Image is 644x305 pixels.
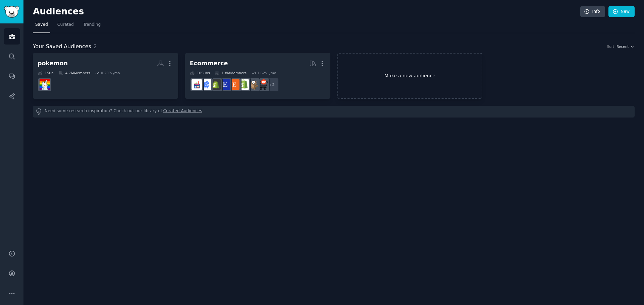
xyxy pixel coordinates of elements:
[4,6,19,18] img: GummySearch logo
[265,78,279,92] div: + 2
[220,79,230,90] img: EtsySellers
[607,44,614,49] div: Sort
[238,79,249,90] img: shopify
[38,71,54,75] div: 1 Sub
[33,53,178,99] a: pokemon1Sub4.7MMembers0.20% /mopokemon
[35,22,48,28] span: Saved
[192,79,202,90] img: ecommerce_growth
[94,43,97,50] span: 2
[57,22,74,28] span: Curated
[83,22,101,28] span: Trending
[257,71,276,75] div: 1.62 % /mo
[215,71,247,75] div: 1.8M Members
[33,106,635,118] div: Need some research inspiration? Check out our library of
[201,79,211,90] img: ecommercemarketing
[190,71,210,75] div: 10 Sub s
[210,79,221,90] img: reviewmyshopify
[33,6,580,17] h2: Audiences
[248,79,258,90] img: dropship
[616,44,629,49] span: Recent
[257,79,268,90] img: ecommerce
[33,43,91,51] span: Your Saved Audiences
[616,44,635,49] button: Recent
[190,59,228,68] div: Ecommerce
[58,71,90,75] div: 4.7M Members
[101,71,120,75] div: 0.20 % /mo
[337,53,483,99] a: Make a new audience
[33,19,50,33] a: Saved
[81,19,103,33] a: Trending
[580,6,605,17] a: Info
[608,6,635,17] a: New
[185,53,330,99] a: Ecommerce10Subs1.8MMembers1.62% /mo+2ecommercedropshipshopifyEtsyEtsySellersreviewmyshopifyecomme...
[38,59,68,68] div: pokemon
[55,19,76,33] a: Curated
[163,108,202,115] a: Curated Audiences
[229,79,239,90] img: Etsy
[40,79,50,90] img: pokemon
